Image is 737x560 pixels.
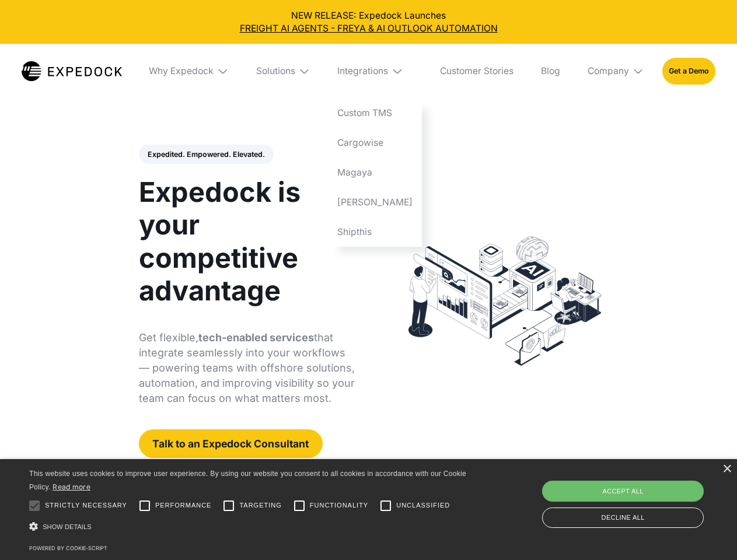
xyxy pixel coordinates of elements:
[155,501,212,510] span: Performance
[43,523,92,530] span: Show details
[329,187,422,217] a: [PERSON_NAME]
[9,22,728,35] a: FREIGHT AI AGENTS - FREYA & AI OUTLOOK AUTOMATION
[239,501,281,510] span: Targeting
[9,9,728,35] div: NEW RELEASE: Expedock Launches
[198,331,314,344] strong: tech-enabled services
[662,58,715,84] a: Get a Demo
[578,44,653,99] div: Company
[329,44,422,99] div: Integrations
[532,44,569,99] a: Blog
[247,44,319,99] div: Solutions
[329,157,422,187] a: Magaya
[543,434,737,560] iframe: Chat Widget
[140,44,238,99] div: Why Expedock
[337,65,388,77] div: Integrations
[329,217,422,247] a: Shipthis
[256,65,295,77] div: Solutions
[29,519,470,535] div: Show details
[139,330,355,406] p: Get flexible, that integrate seamlessly into your workflows — powering teams with offshore soluti...
[149,65,214,77] div: Why Expedock
[29,470,466,491] span: This website uses cookies to improve user experience. By using our website you consent to all coo...
[396,501,450,510] span: Unclassified
[53,482,90,491] a: Read more
[588,65,629,77] div: Company
[329,99,422,247] nav: Integrations
[329,128,422,158] a: Cargowise
[139,176,355,307] h1: Expedock is your competitive advantage
[29,545,107,551] a: Powered by cookie-script
[310,501,368,510] span: Functionality
[329,99,422,128] a: Custom TMS
[139,429,323,458] a: Talk to an Expedock Consultant
[45,501,127,510] span: Strictly necessary
[431,44,522,99] a: Customer Stories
